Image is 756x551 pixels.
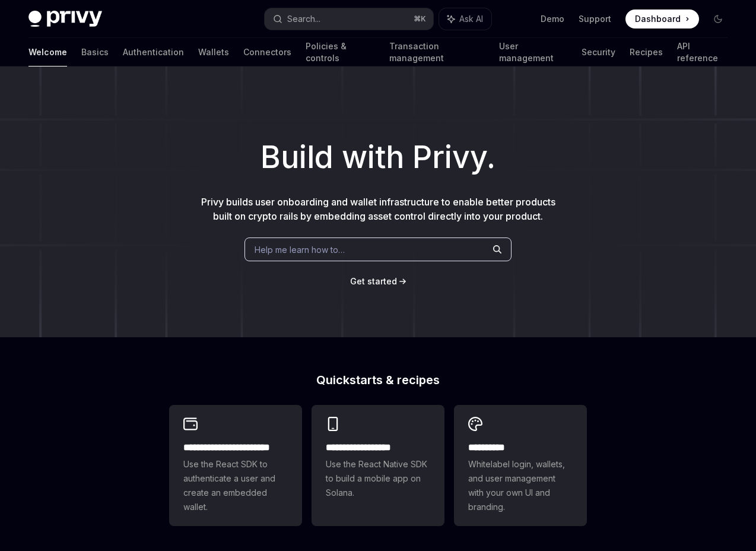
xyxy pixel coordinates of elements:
[350,275,397,287] a: Get started
[265,8,433,30] button: Search...⌘K
[28,11,102,27] img: dark logo
[459,13,483,25] span: Ask AI
[677,38,728,66] a: API reference
[81,38,109,66] a: Basics
[709,9,728,28] button: Toggle dark mode
[201,196,555,222] span: Privy builds user onboarding and wallet infrastructure to enable better products built on crypto ...
[350,276,397,286] span: Get started
[541,13,564,25] a: Demo
[198,38,229,66] a: Wallets
[625,9,699,28] a: Dashboard
[389,38,485,66] a: Transaction management
[255,243,345,256] span: Help me learn how to…
[454,405,587,526] a: **** *****Whitelabel login, wallets, and user management with your own UI and branding.
[499,38,567,66] a: User management
[582,38,615,66] a: Security
[243,38,291,66] a: Connectors
[169,374,587,386] h2: Quickstarts & recipes
[635,13,681,25] span: Dashboard
[414,14,426,24] span: ⌘ K
[183,457,288,514] span: Use the React SDK to authenticate a user and create an embedded wallet.
[630,38,663,66] a: Recipes
[287,12,320,26] div: Search...
[468,457,573,514] span: Whitelabel login, wallets, and user management with your own UI and branding.
[579,13,611,25] a: Support
[326,457,430,500] span: Use the React Native SDK to build a mobile app on Solana.
[312,405,444,526] a: **** **** **** ***Use the React Native SDK to build a mobile app on Solana.
[123,38,184,66] a: Authentication
[306,38,375,66] a: Policies & controls
[19,134,737,180] h1: Build with Privy.
[28,38,67,66] a: Welcome
[439,8,491,30] button: Ask AI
